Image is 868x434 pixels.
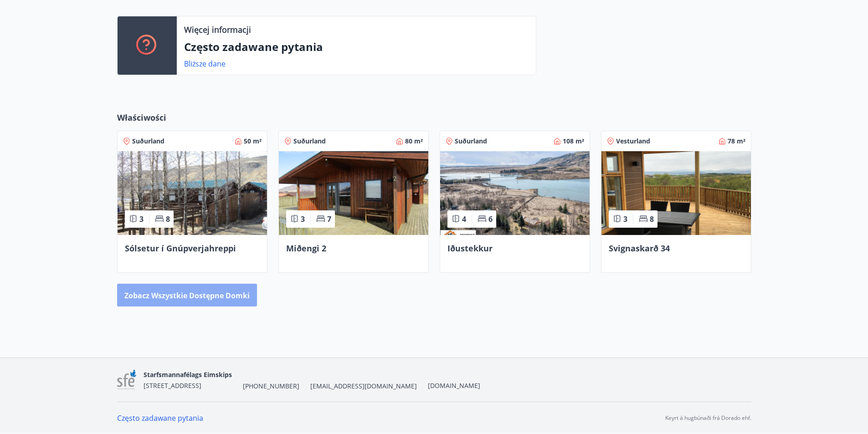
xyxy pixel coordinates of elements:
[488,214,493,224] font: 6
[243,382,299,390] font: [PHONE_NUMBER]
[428,381,480,390] a: [DOMAIN_NAME]
[132,137,164,145] font: Suðurland
[455,137,487,145] font: Suðurland
[737,137,745,145] font: m²
[414,137,423,145] font: m²
[650,214,654,224] font: 8
[405,137,412,145] font: 80
[279,151,428,235] img: Danie paella
[665,414,751,422] font: Keyrt á hugbúnaði frá Dorado ehf.
[117,370,137,389] img: 7sa1LslLnpN6OqSLT7MqncsxYNiZGdZT4Qcjshc2.png
[184,24,251,35] font: Więcej informacji
[601,151,751,235] img: Danie paella
[286,243,326,254] font: Miðengi 2
[293,137,326,145] font: Suðurland
[616,137,650,145] font: Vesturland
[184,59,226,69] font: Bliższe dane
[301,214,305,224] font: 3
[623,214,627,224] font: 3
[125,243,236,254] font: Sólsetur í Gnúpverjahreppi
[563,137,574,145] font: 108
[462,214,466,224] font: 4
[117,284,257,306] button: Zobacz wszystkie dostępne domki
[728,137,735,145] font: 78
[117,112,166,123] font: Właściwości
[310,382,417,390] font: [EMAIL_ADDRESS][DOMAIN_NAME]
[118,151,267,235] img: Danie paella
[144,381,201,390] font: [STREET_ADDRESS]
[440,151,590,235] img: Danie paella
[166,214,170,224] font: 8
[124,291,250,301] font: Zobacz wszystkie dostępne domki
[575,137,584,145] font: m²
[117,413,203,423] a: Często zadawane pytania
[447,243,493,254] font: Iðustekkur
[144,370,232,379] font: Starfsmannafélags Eimskips
[244,137,251,145] font: 50
[253,137,262,145] font: m²
[139,214,144,224] font: 3
[327,214,331,224] font: 7
[609,243,670,254] font: Svignaskarð 34
[184,39,323,54] font: Często zadawane pytania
